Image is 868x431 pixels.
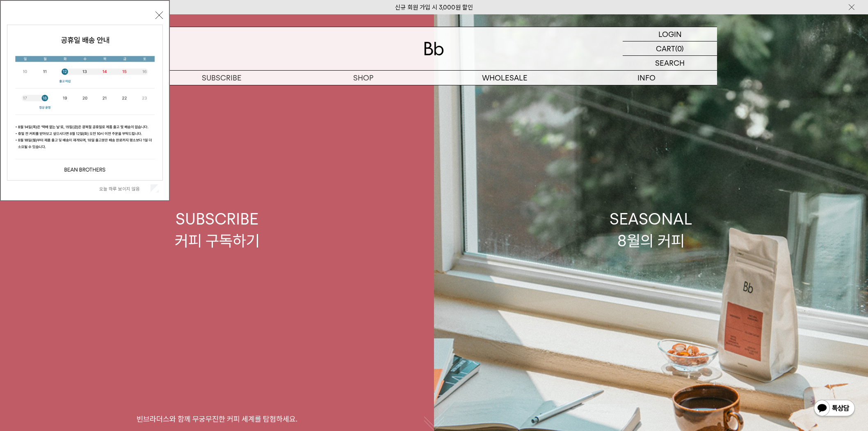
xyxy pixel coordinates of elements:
[434,71,576,85] p: WHOLESALE
[656,41,675,55] p: CART
[675,41,684,55] p: (0)
[155,11,163,19] button: 닫기
[424,42,444,55] img: 로고
[623,41,717,56] a: CART (0)
[658,27,682,41] p: LOGIN
[610,208,692,252] div: SEASONAL 8월의 커피
[99,186,149,192] label: 오늘 하루 보이지 않음
[576,71,717,85] p: INFO
[655,56,685,70] p: SEARCH
[813,399,856,419] img: 카카오톡 채널 1:1 채팅 버튼
[175,208,260,252] div: SUBSCRIBE 커피 구독하기
[623,27,717,41] a: LOGIN
[151,71,292,85] a: SUBSCRIBE
[395,4,473,11] a: 신규 회원 가입 시 3,000원 할인
[7,25,162,180] img: cb63d4bbb2e6550c365f227fdc69b27f_113810.jpg
[292,71,434,85] a: SHOP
